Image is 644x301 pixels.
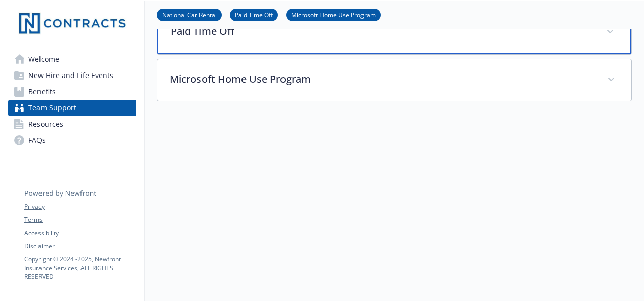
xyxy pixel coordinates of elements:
[171,24,594,39] p: Paid Time Off
[8,116,136,132] a: Resources
[28,116,63,132] span: Resources
[24,255,136,281] p: Copyright © 2024 - 2025 , Newfront Insurance Services, ALL RIGHTS RESERVED
[286,10,381,19] a: Microsoft Home Use Program
[28,51,59,67] span: Welcome
[8,67,136,84] a: New Hire and Life Events
[28,84,56,100] span: Benefits
[230,10,278,19] a: Paid Time Off
[8,100,136,116] a: Team Support
[24,242,136,251] a: Disclaimer
[157,11,631,54] div: Paid Time Off
[8,132,136,148] a: FAQs
[157,10,222,19] a: National Car Rental
[170,71,595,87] p: Microsoft Home Use Program
[28,100,76,116] span: Team Support
[24,202,136,211] a: Privacy
[24,215,136,224] a: Terms
[24,229,136,238] a: Accessibility
[8,84,136,100] a: Benefits
[157,59,631,101] div: Microsoft Home Use Program
[8,51,136,67] a: Welcome
[28,67,113,84] span: New Hire and Life Events
[28,132,46,148] span: FAQs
